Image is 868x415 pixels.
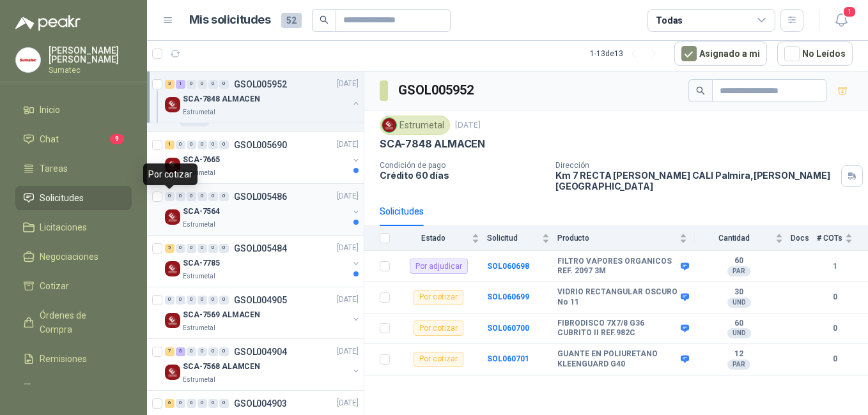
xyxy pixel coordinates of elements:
[183,323,215,333] p: Estrumetal
[398,226,487,251] th: Estado
[727,359,750,370] div: PAR
[380,170,545,181] p: Crédito 60 días
[183,206,220,218] p: SCA-7564
[165,97,180,112] img: Company Logo
[15,186,132,210] a: Solicitudes
[219,244,229,253] div: 0
[695,256,783,266] b: 60
[208,296,218,305] div: 0
[183,271,215,282] p: Estrumetal
[165,292,361,333] a: 0 0 0 0 0 0 GSOL004905[DATE] Company LogoSCA-7569 ALMACENEstrumetal
[487,262,529,271] a: SOL060698
[234,347,287,356] p: GSOL004904
[187,296,196,305] div: 0
[176,192,185,201] div: 0
[695,349,783,359] b: 12
[40,103,60,117] span: Inicio
[414,352,463,367] div: Por cotizar
[165,140,174,149] div: 1
[40,352,87,366] span: Remisiones
[208,140,218,149] div: 0
[555,161,836,170] p: Dirección
[165,313,180,328] img: Company Logo
[40,250,98,264] span: Negociaciones
[487,226,557,251] th: Solicitud
[183,94,260,106] p: SCA-7848 ALMACEN
[176,347,185,356] div: 5
[165,241,361,282] a: 5 0 0 0 0 0 GSOL005484[DATE] Company LogoSCA-7785Estrumetal
[165,80,174,89] div: 3
[234,244,287,253] p: GSOL005484
[487,234,539,243] span: Solicitud
[165,189,361,230] a: 0 0 0 0 0 0 GSOL005486[DATE] Company LogoSCA-7564Estrumetal
[165,296,174,305] div: 0
[487,354,529,363] a: SOL060701
[380,161,545,170] p: Condición de pago
[15,245,132,269] a: Negociaciones
[320,15,329,24] span: search
[791,226,817,251] th: Docs
[380,116,450,135] div: Estrumetal
[219,347,229,356] div: 0
[40,132,59,146] span: Chat
[183,107,215,117] p: Estrumetal
[165,77,361,117] a: 3 1 0 0 0 0 GSOL005952[DATE] Company LogoSCA-7848 ALMACENEstrumetal
[183,375,215,385] p: Estrumetal
[234,296,287,305] p: GSOL004905
[198,140,207,149] div: 0
[187,347,196,356] div: 0
[557,287,678,307] b: VIDRIO RECTANGULAR OSCURO No 11
[176,140,185,149] div: 0
[15,347,132,371] a: Remisiones
[187,244,196,253] div: 0
[696,86,705,95] span: search
[842,6,856,18] span: 1
[727,298,751,308] div: UND
[557,349,678,369] b: GUANTE EN POLIURETANO KLEENGUARD G40
[695,287,783,298] b: 30
[414,321,463,336] div: Por cotizar
[414,290,463,305] div: Por cotizar
[176,296,185,305] div: 0
[219,192,229,201] div: 0
[183,154,220,166] p: SCA-7665
[165,192,174,201] div: 0
[176,399,185,408] div: 0
[487,292,529,301] a: SOL060699
[165,209,180,225] img: Company Logo
[165,137,361,178] a: 1 0 0 0 0 0 GSOL005690[DATE] Company LogoSCA-7665Estrumetal
[165,399,174,408] div: 6
[695,226,791,251] th: Cantidad
[183,309,260,321] p: SCA-7569 ALMACEN
[557,226,695,251] th: Producto
[198,192,207,201] div: 0
[455,119,481,132] p: [DATE]
[208,244,218,253] div: 0
[208,80,218,89] div: 0
[398,234,469,243] span: Estado
[165,347,174,356] div: 7
[40,220,87,234] span: Licitaciones
[15,98,132,122] a: Inicio
[219,140,229,149] div: 0
[198,399,207,408] div: 0
[183,220,215,230] p: Estrumetal
[817,291,853,303] b: 0
[198,347,207,356] div: 0
[817,322,853,335] b: 0
[487,324,529,333] a: SOL060700
[234,192,287,201] p: GSOL005486
[176,80,185,89] div: 1
[337,190,359,202] p: [DATE]
[337,242,359,254] p: [DATE]
[110,134,124,144] span: 9
[281,13,302,28] span: 52
[15,274,132,298] a: Cotizar
[337,397,359,409] p: [DATE]
[165,344,361,385] a: 7 5 0 0 0 0 GSOL004904[DATE] Company LogoSCA-7568 ALAMCENEstrumetal
[49,46,132,64] p: [PERSON_NAME] [PERSON_NAME]
[40,191,84,205] span: Solicitudes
